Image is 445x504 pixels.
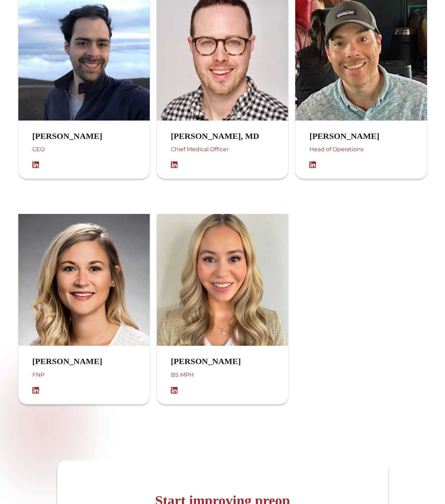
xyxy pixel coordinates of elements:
[171,370,255,387] div: BS MPH
[171,356,255,367] h3: [PERSON_NAME]
[32,356,117,367] h3: [PERSON_NAME]
[171,145,273,161] div: Chief Medical Officer
[32,370,117,387] div: FNP
[32,131,117,141] h3: [PERSON_NAME]
[171,131,273,141] h3: [PERSON_NAME], MD
[309,145,394,161] div: Head of Operations
[32,145,117,161] div: CEO
[309,131,394,141] h3: [PERSON_NAME]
